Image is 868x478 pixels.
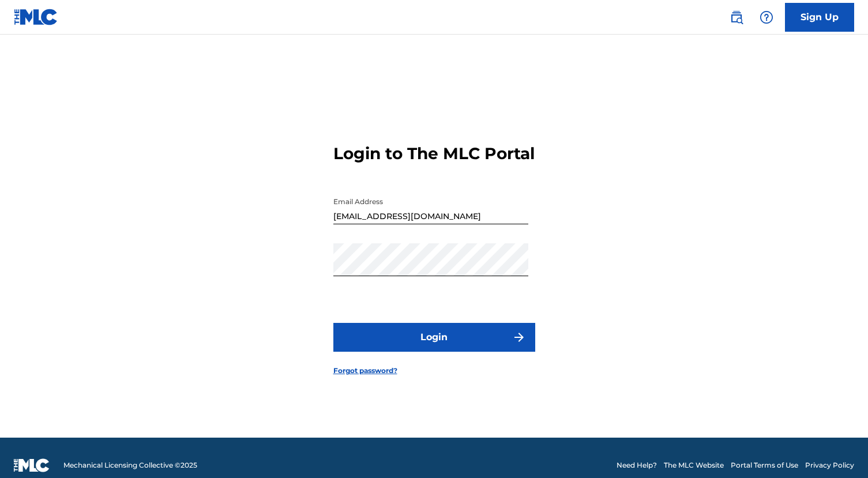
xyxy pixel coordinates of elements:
a: Forgot password? [333,366,397,376]
img: MLC Logo [14,9,58,25]
a: The MLC Website [664,460,724,471]
img: f7272a7cc735f4ea7f67.svg [512,330,526,344]
a: Public Search [725,6,748,29]
a: Need Help? [617,460,657,471]
img: search [730,10,743,24]
a: Sign Up [785,3,854,32]
img: logo [14,458,50,472]
button: Login [333,323,535,352]
h3: Login to The MLC Portal [333,144,535,164]
a: Portal Terms of Use [731,460,798,471]
img: help [760,10,773,24]
a: Privacy Policy [805,460,854,471]
div: Help [755,6,778,29]
span: Mechanical Licensing Collective © 2025 [63,460,197,471]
